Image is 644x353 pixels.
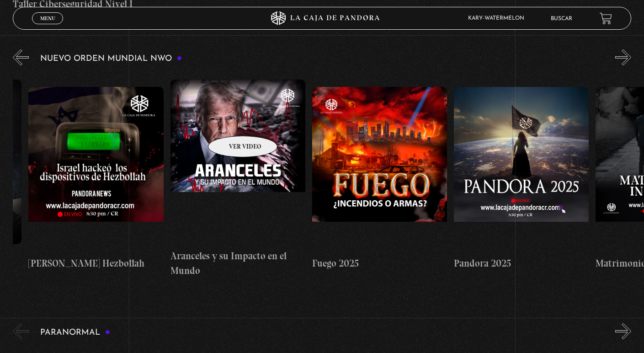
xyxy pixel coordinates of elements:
[600,12,612,25] a: View your shopping cart
[312,72,447,285] a: Fuego 2025
[463,16,533,21] span: Kary-Watermelon
[454,72,589,285] a: Pandora 2025
[40,16,55,21] span: Menu
[40,328,110,337] h3: Paranormal
[615,49,631,65] button: Next
[170,72,305,285] a: Aranceles y su Impacto en el Mundo
[312,256,447,271] h4: Fuego 2025
[13,323,29,339] button: Previous
[13,49,29,65] button: Previous
[615,323,631,339] button: Next
[28,256,163,271] h4: [PERSON_NAME] Hezbollah
[551,16,572,21] a: Buscar
[454,256,589,271] h4: Pandora 2025
[170,249,305,278] h4: Aranceles y su Impacto en el Mundo
[37,23,59,30] span: Cerrar
[28,72,163,285] a: [PERSON_NAME] Hezbollah
[40,54,182,63] h3: Nuevo Orden Mundial NWO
